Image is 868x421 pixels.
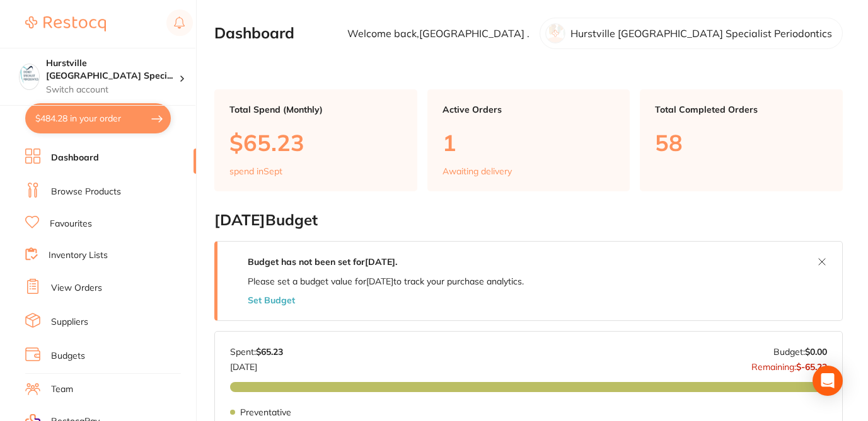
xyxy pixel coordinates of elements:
div: Open Intercom Messenger [813,366,843,396]
a: Total Spend (Monthly)$65.23spend inSept [214,89,417,191]
p: Welcome back, [GEOGRAPHIC_DATA] . [347,28,529,39]
a: Inventory Lists [49,249,108,262]
strong: $65.23 [256,346,283,357]
a: Suppliers [51,316,88,328]
a: Browse Products [51,186,121,198]
a: Favourites [50,218,92,230]
p: Preventative [240,407,291,417]
button: $484.28 in your order [25,103,171,133]
p: [DATE] [230,357,283,372]
p: Total Completed Orders [655,104,828,115]
p: spend in Sept [229,166,282,176]
img: Hurstville Sydney Specialist Periodontics [20,64,39,84]
p: Hurstville [GEOGRAPHIC_DATA] Specialist Periodontics [570,28,832,39]
p: 1 [443,130,615,155]
p: 58 [655,130,828,155]
a: Active Orders1Awaiting delivery [427,89,630,191]
p: Active Orders [443,104,615,115]
button: Set Budget [248,295,295,305]
p: Please set a budget value for [DATE] to track your purchase analytics. [248,276,524,286]
img: Restocq Logo [25,16,106,31]
h2: Dashboard [214,25,294,42]
p: Switch account [46,84,179,96]
h2: [DATE] Budget [214,211,843,229]
strong: Budget has not been set for [DATE] . [248,256,397,267]
a: Dashboard [51,152,99,164]
a: Budgets [51,350,85,362]
p: Awaiting delivery [443,166,512,176]
strong: $0.00 [805,346,827,357]
p: Total Spend (Monthly) [229,104,402,115]
a: Restocq Logo [25,9,106,38]
p: $65.23 [229,130,402,155]
a: Total Completed Orders58 [640,89,843,191]
a: Team [51,383,73,396]
p: Budget: [773,347,827,357]
p: Remaining: [751,357,827,372]
strong: $-65.23 [796,361,827,373]
p: Spent: [230,347,283,357]
a: View Orders [51,282,102,295]
h4: Hurstville Sydney Specialist Periodontics [46,57,179,82]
